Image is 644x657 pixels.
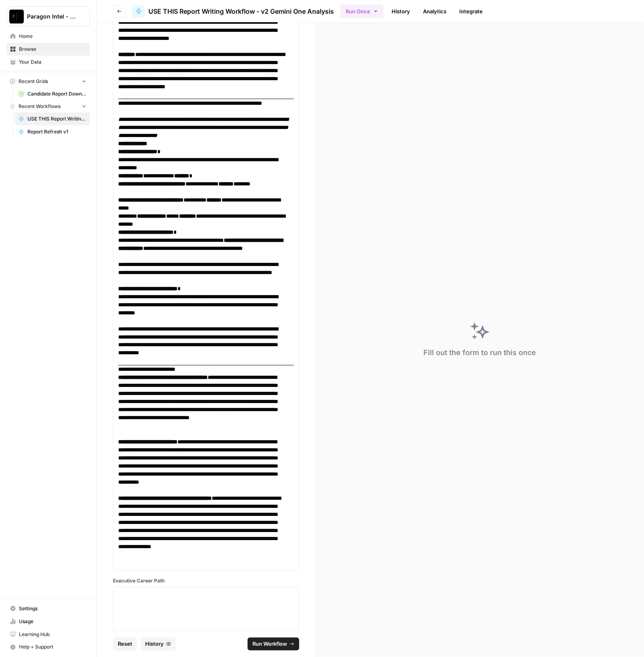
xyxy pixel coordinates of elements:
[27,12,76,21] span: Paragon Intel - Bill / Ty / [PERSON_NAME] R&D
[19,103,60,110] span: Recent Workflows
[140,638,176,651] button: History
[387,5,415,18] a: History
[252,640,287,648] span: Run Workflow
[118,640,132,648] span: Reset
[6,628,90,641] a: Learning Hub
[145,640,164,648] span: History
[340,4,383,18] button: Run Once
[6,641,90,654] button: Help + Support
[15,87,90,100] a: Candidate Report Download Sheet
[6,6,90,27] button: Workspace: Paragon Intel - Bill / Ty / Colby R&D
[113,577,299,584] label: Executive Career Path
[19,644,86,651] span: Help + Support
[19,58,86,66] span: Your Data
[19,605,86,612] span: Settings
[19,33,86,40] span: Home
[6,56,90,69] a: Your Data
[454,5,488,18] a: Integrate
[9,9,24,24] img: Paragon Intel - Bill / Ty / Colby R&D Logo
[6,30,90,43] a: Home
[6,43,90,56] a: Browse
[6,100,90,112] button: Recent Workflows
[27,128,86,135] span: Report Refresh v1
[423,347,536,358] div: Fill out the form to run this once
[6,615,90,628] a: Usage
[148,6,334,16] span: USE THIS Report Writing Workflow - v2 Gemini One Analysis
[19,46,86,53] span: Browse
[15,112,90,125] a: USE THIS Report Writing Workflow - v2 Gemini One Analysis
[19,631,86,638] span: Learning Hub
[27,90,86,98] span: Candidate Report Download Sheet
[19,618,86,625] span: Usage
[15,125,90,138] a: Report Refresh v1
[27,115,86,123] span: USE THIS Report Writing Workflow - v2 Gemini One Analysis
[6,75,90,87] button: Recent Grids
[132,5,334,18] a: USE THIS Report Writing Workflow - v2 Gemini One Analysis
[418,5,451,18] a: Analytics
[19,78,48,85] span: Recent Grids
[6,602,90,615] a: Settings
[248,638,299,651] button: Run Workflow
[113,638,137,651] button: Reset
